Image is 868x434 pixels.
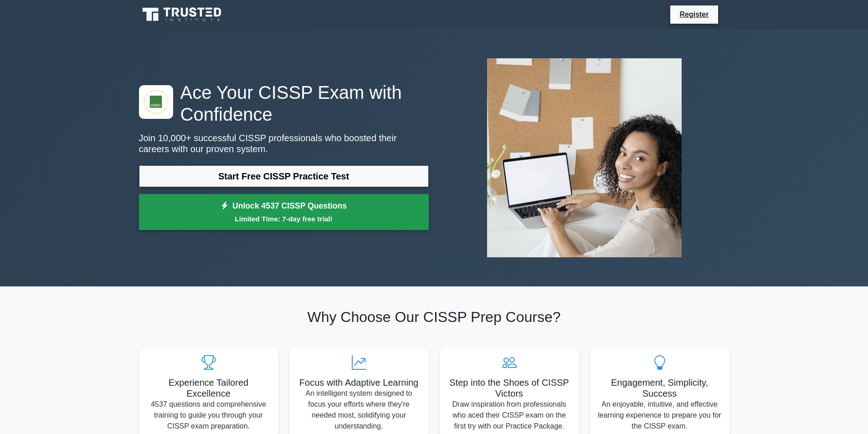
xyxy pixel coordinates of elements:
p: An enjoyable, intuitive, and effective learning experience to prepare you for the CISSP exam. [597,399,722,432]
p: Draw inspiration from professionals who aced their CISSP exam on the first try with our Practice ... [447,399,572,432]
h5: Focus with Adaptive Learning [297,377,421,388]
a: Register [674,9,714,20]
h1: Ace Your CISSP Exam with Confidence [139,82,429,125]
p: An intelligent system designed to focus your efforts where they're needed most, solidifying your ... [297,388,421,432]
a: Unlock 4537 CISSP QuestionsLimited Time: 7-day free trial! [139,194,429,230]
small: Limited Time: 7-day free trial! [150,214,417,224]
h5: Experience Tailored Excellence [146,377,271,399]
a: Start Free CISSP Practice Test [139,165,429,187]
h5: Engagement, Simplicity, Success [597,377,722,399]
p: Join 10,000+ successful CISSP professionals who boosted their careers with our proven system. [139,133,429,154]
h2: Why Choose Our CISSP Prep Course? [139,308,729,326]
h5: Step into the Shoes of CISSP Victors [447,377,572,399]
p: 4537 questions and comprehensive training to guide you through your CISSP exam preparation. [146,399,271,432]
